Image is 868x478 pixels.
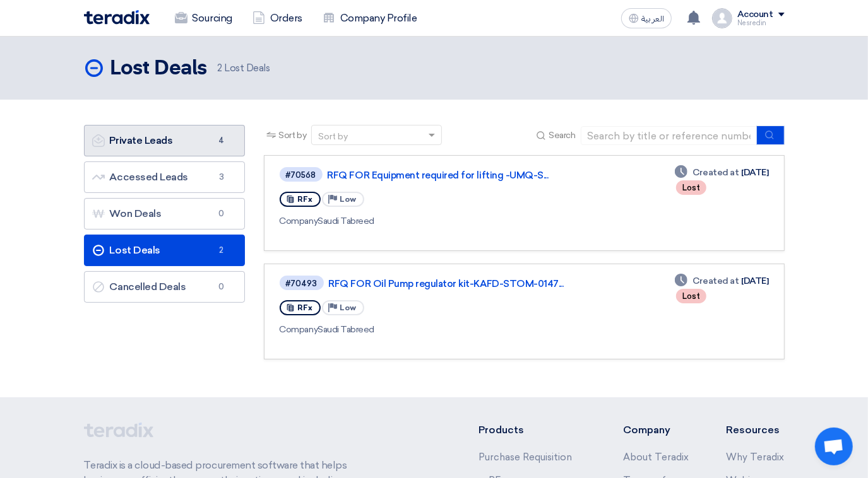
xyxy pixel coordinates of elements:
a: Sourcing [165,4,242,32]
li: Resources [727,423,785,438]
a: Won Deals0 [84,198,245,230]
span: 0 [214,207,229,220]
span: Lost Deals [217,61,270,76]
a: Accessed Leads3 [84,161,245,193]
div: Nesredin [737,20,785,26]
span: Low [340,303,357,312]
h2: Lost Deals [110,56,207,81]
span: RFx [298,303,313,312]
li: Company [623,423,689,438]
li: Products [479,423,585,438]
span: 2 [214,244,229,257]
span: Company [280,324,318,335]
span: 2 [217,62,222,74]
a: RFQ FOR Equipment required for lifting -UMQ-S... [328,170,643,181]
span: Company [280,216,318,226]
div: [DATE] [675,274,768,288]
img: profile_test.png [712,8,732,28]
a: Company Profile [312,4,427,32]
span: Sort by [279,129,307,142]
div: Lost [676,289,706,303]
button: العربية [621,8,672,28]
span: 0 [214,281,229,293]
span: 3 [214,171,229,184]
span: Low [340,195,357,204]
div: Lost [676,180,706,195]
div: [DATE] [675,166,768,179]
div: Account [737,9,773,20]
a: Open chat [815,428,853,465]
a: About Teradix [623,452,689,463]
div: #70568 [286,171,316,179]
a: Purchase Requisition [479,452,572,463]
a: RFQ FOR Oil Pump regulator kit-KAFD-STOM-0147... [329,278,645,289]
div: Saudi Tabreed [280,323,647,336]
input: Search by title or reference number [581,126,758,145]
a: Private Leads4 [84,125,245,156]
span: 4 [214,134,229,147]
a: Why Teradix [727,452,785,463]
span: RFx [298,195,313,204]
a: Orders [242,4,312,32]
span: Created at [693,274,739,288]
div: Saudi Tabreed [280,214,646,228]
div: Sort by [318,130,348,143]
span: Search [549,129,575,142]
a: Lost Deals2 [84,235,245,266]
div: #70493 [286,279,318,288]
span: Created at [693,166,739,179]
a: Cancelled Deals0 [84,271,245,303]
span: العربية [641,15,664,23]
img: Teradix logo [84,10,150,25]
